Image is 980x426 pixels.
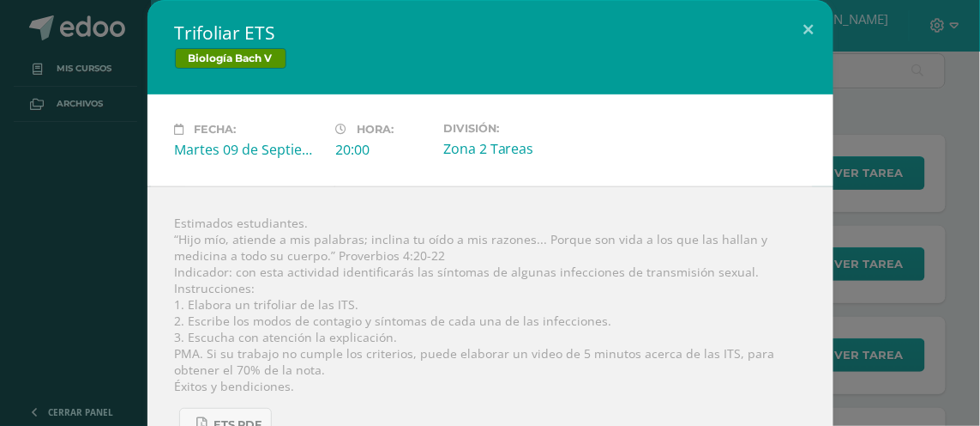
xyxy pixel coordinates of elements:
h2: Trifoliar ETS [175,21,806,45]
span: Fecha: [195,123,237,136]
div: 20:00 [336,140,430,159]
span: Hora: [358,123,394,136]
span: Biología Bach V [175,48,286,69]
div: Zona 2 Tareas [443,139,591,158]
div: Martes 09 de Septiembre [175,140,322,159]
label: División: [443,122,591,135]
